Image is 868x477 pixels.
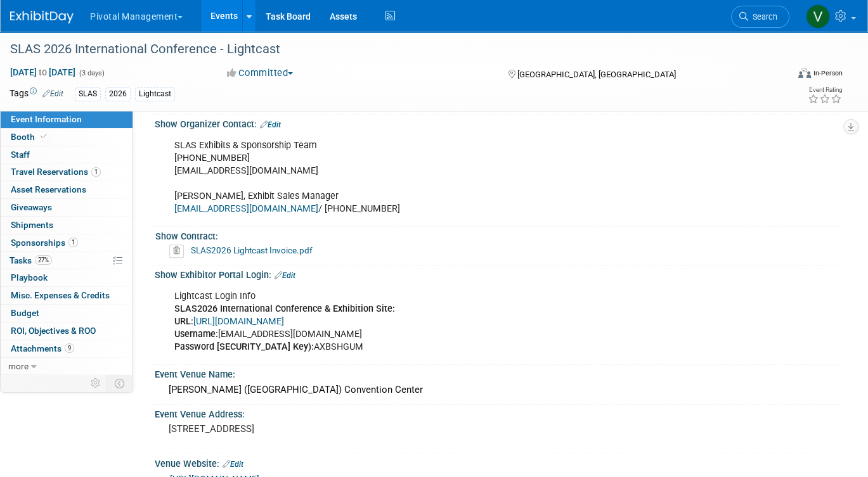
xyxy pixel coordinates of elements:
div: SLAS Exhibits & Sponsorship Team [PHONE_NUMBER] [EMAIL_ADDRESS][DOMAIN_NAME] [PERSON_NAME], Exhib... [165,133,709,222]
a: Shipments [1,217,133,234]
td: Toggle Event Tabs [107,375,133,391]
button: Committed [223,67,298,80]
span: Booth [11,132,49,142]
span: Shipments [11,220,53,230]
span: Travel Reservations [11,167,101,177]
div: Event Rating [808,87,842,93]
a: ROI, Objectives & ROO [1,322,133,340]
img: Valerie Weld [806,4,830,29]
div: Venue Website: [155,454,843,471]
div: SLAS 2026 International Conference - Lightcast [6,38,772,61]
b: URL: [174,316,193,327]
span: (3 days) [78,69,105,77]
a: [EMAIL_ADDRESS][DOMAIN_NAME] [174,203,318,214]
span: 27% [35,255,52,265]
div: SLAS [75,87,101,101]
a: Playbook [1,269,133,286]
a: Delete attachment? [169,246,189,255]
a: Edit [223,460,243,469]
i: Booth reservation complete [41,133,47,140]
a: more [1,358,133,375]
a: Event Information [1,111,133,128]
a: Budget [1,305,133,322]
div: Lightcast [135,87,175,101]
span: Asset Reservations [11,184,86,194]
div: Event Format [720,66,843,85]
a: SLAS2026 Lightcast Invoice.pdf [191,245,313,255]
a: Edit [42,89,63,98]
span: Attachments [11,343,74,353]
span: to [37,67,49,77]
td: Tags [10,87,63,101]
span: Event Information [11,114,82,124]
div: Show Exhibitor Portal Login: [155,265,843,282]
span: more [8,361,29,371]
span: Giveaways [11,202,52,212]
span: Playbook [11,272,48,283]
a: [URL][DOMAIN_NAME] [193,316,284,327]
span: Sponsorships [11,238,78,248]
span: Search [748,12,777,22]
a: Attachments9 [1,340,133,357]
span: ROI, Objectives & ROO [11,326,96,336]
a: Sponsorships1 [1,234,133,251]
a: Edit [275,271,295,280]
span: 1 [68,238,78,247]
span: Misc. Expenses & Credits [11,290,110,300]
div: Event Venue Name: [155,365,843,381]
img: Format-Inperson.png [798,68,811,78]
b: Password [SECURITY_DATA] Key): [174,341,314,352]
div: Lightcast Login Info [EMAIL_ADDRESS][DOMAIN_NAME] AXBSHGUM [165,284,709,360]
a: Giveaways [1,199,133,216]
a: Tasks27% [1,252,133,269]
a: Booth [1,129,133,146]
a: Search [731,6,789,28]
div: 2026 [105,87,131,101]
b: SLAS2026 International Conference & Exhibition Site: [174,303,395,314]
a: Asset Reservations [1,181,133,198]
span: [GEOGRAPHIC_DATA], [GEOGRAPHIC_DATA] [517,70,676,79]
span: [DATE] [DATE] [10,67,76,78]
div: In-Person [813,68,843,78]
td: Personalize Event Tab Strip [85,375,107,391]
img: ExhibitDay [10,11,74,23]
a: Staff [1,146,133,163]
span: 9 [65,343,74,353]
span: 1 [91,167,101,177]
pre: [STREET_ADDRESS] [169,423,427,435]
span: Budget [11,308,39,318]
div: Show Contract: [155,227,837,243]
div: Show Organizer Contact: [155,115,843,131]
div: [PERSON_NAME] ([GEOGRAPHIC_DATA]) Convention Center [164,380,833,400]
b: Username: [174,329,218,340]
a: Misc. Expenses & Credits [1,287,133,304]
a: Edit [260,120,281,129]
span: Staff [11,149,30,160]
span: Tasks [10,255,52,265]
a: Travel Reservations1 [1,163,133,181]
div: Event Venue Address: [155,405,843,421]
